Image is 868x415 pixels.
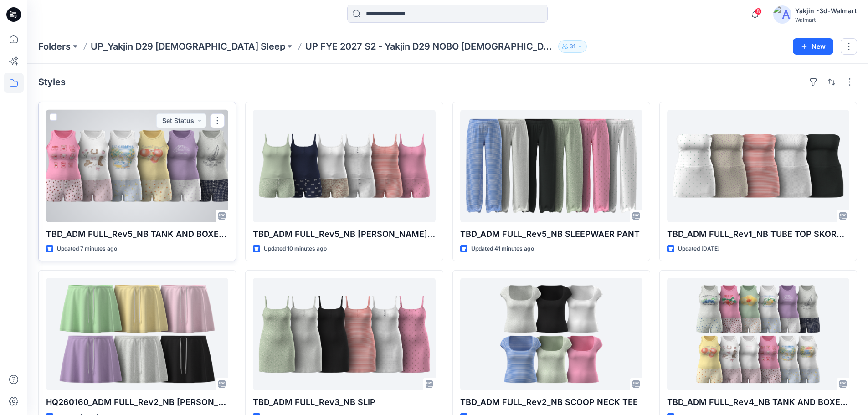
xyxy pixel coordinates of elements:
p: 31 [570,41,575,51]
a: TBD_ADM FULL_Rev5_NB CAMI BOXER SET [253,110,435,222]
a: TBD_ADM FULL_Rev2_NB SCOOP NECK TEE [460,278,642,390]
h4: Styles [38,77,66,87]
span: 8 [755,8,762,15]
a: TBD_ADM FULL_Rev4_NB TANK AND BOXER SET [667,278,849,390]
a: Folders [38,40,71,53]
div: Yakjin -3d-Walmart [795,5,857,16]
p: Updated 41 minutes ago [471,244,534,254]
p: UP FYE 2027 S2 - Yakjin D29 NOBO [DEMOGRAPHIC_DATA] Sleepwear [305,40,555,53]
p: Updated [DATE] [678,244,719,254]
p: TBD_ADM FULL_Rev1_NB TUBE TOP SKORT SET [667,228,849,241]
a: TBD_ADM FULL_Rev3_NB SLIP [253,278,435,390]
p: TBD_ADM FULL_Rev3_NB SLIP [253,396,435,409]
a: UP_Yakjin D29 [DEMOGRAPHIC_DATA] Sleep [91,40,285,53]
p: TBD_ADM FULL_Rev5_NB [PERSON_NAME] SET [253,228,435,241]
img: avatar [773,5,791,24]
a: TBD_ADM FULL_Rev1_NB TUBE TOP SKORT SET [667,110,849,222]
p: TBD_ADM FULL_Rev5_NB SLEEPWAER PANT [460,228,642,241]
button: 31 [558,40,587,53]
a: TBD_ADM FULL_Rev5_NB SLEEPWAER PANT [460,110,642,222]
button: New [793,38,833,55]
p: TBD_ADM FULL_Rev5_NB TANK AND BOXER SET [46,228,228,241]
p: TBD_ADM FULL_Rev2_NB SCOOP NECK TEE [460,396,642,409]
p: Updated 7 minutes ago [57,244,117,254]
div: Walmart [795,16,857,23]
a: TBD_ADM FULL_Rev5_NB TANK AND BOXER SET [46,110,228,222]
a: HQ260160_ADM FULL_Rev2_NB TERRY SKORT [46,278,228,390]
p: HQ260160_ADM FULL_Rev2_NB [PERSON_NAME] [46,396,228,409]
p: Updated 10 minutes ago [264,244,327,254]
p: TBD_ADM FULL_Rev4_NB TANK AND BOXER SET [667,396,849,409]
